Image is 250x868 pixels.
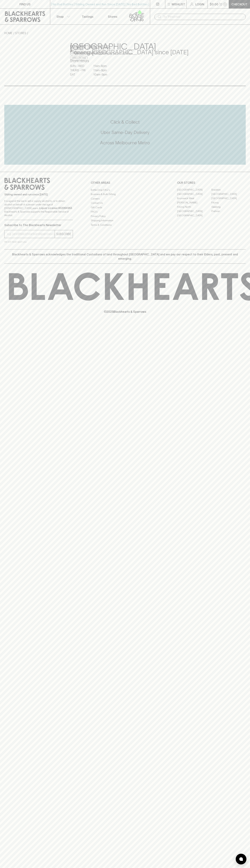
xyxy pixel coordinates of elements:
[108,14,117,19] p: Stores
[91,223,159,227] a: Terms & Conditions
[4,105,246,165] div: Call to action block
[4,129,246,135] h5: Uber Same-Day Delivery
[91,214,159,218] a: Privacy Policy
[91,210,159,214] a: FAQ's
[15,31,26,35] a: STORES
[177,196,211,201] a: Brunswick West
[91,181,159,185] p: OTHER AREAS
[39,207,72,209] strong: Liquor License #32064953
[91,188,159,192] a: Bottle Drop FAQ's
[91,201,159,205] a: Contact Us
[4,31,13,35] a: HOME
[4,199,73,217] p: It is against the law to sell or supply alcohol to, or to obtain alcohol on behalf of a person un...
[56,232,71,236] p: SUBSCRIBE
[239,857,243,861] img: bubble-icon
[210,2,218,6] p: $0.00
[211,192,246,196] a: [GEOGRAPHIC_DATA]
[91,196,159,201] a: Careers
[224,3,226,5] p: 0
[177,213,211,218] a: [GEOGRAPHIC_DATA]
[231,2,247,6] p: Checkout
[177,188,211,192] a: [GEOGRAPHIC_DATA]
[177,192,211,196] a: [GEOGRAPHIC_DATA]
[211,196,246,201] a: [GEOGRAPHIC_DATA]
[91,192,159,196] a: Business & Bulk Gifting
[163,14,243,20] input: Try "Pinot noir"
[91,205,159,209] a: Gift Cards
[211,201,246,205] a: Fitzroy
[56,14,64,19] p: Shop
[4,240,73,244] p: We will never spam you
[177,209,211,213] a: [GEOGRAPHIC_DATA]
[7,252,243,261] p: Blackhearts & Sparrows acknowledges the traditional Custodians of land throughout [GEOGRAPHIC_DAT...
[195,2,204,6] p: Login
[177,201,211,205] a: [PERSON_NAME]
[211,209,246,213] a: Prahran
[7,231,55,237] input: e.g. jane@blackheartsandsparrows.com.au
[55,230,73,238] button: SUBSCRIBE
[50,9,75,24] button: Shop
[19,2,31,6] p: FIND US
[4,119,246,125] h5: Click & Collect
[4,193,73,196] p: Sibling owned and run since [DATE]
[177,181,246,185] p: OUR STORES
[177,205,211,209] a: Fitzroy North
[172,2,185,6] p: Wishlist
[4,140,246,146] h5: Across Melbourne Metro
[211,205,246,209] a: Geelong
[91,218,159,223] a: Shipping Information
[211,188,246,192] a: Braddon
[75,9,100,24] a: Tastings
[100,9,125,24] a: Stores
[4,223,73,227] p: Subscribe to The Blackhearts Newsletter
[82,14,93,19] p: Tastings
